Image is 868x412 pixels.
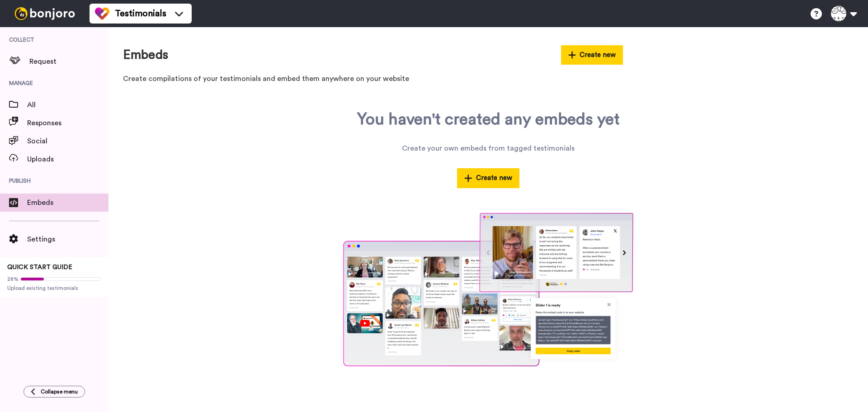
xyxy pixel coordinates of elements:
[27,136,108,147] span: Social
[29,56,108,67] span: Request
[24,386,85,398] button: Collapse menu
[11,7,79,20] img: bj-logo-header-white.svg
[27,234,108,245] span: Settings
[7,275,19,283] span: 28%
[357,110,620,128] div: You haven't created any embeds yet
[27,197,108,208] span: Embeds
[27,154,108,165] span: Uploads
[115,7,166,20] span: Testimonials
[41,388,78,395] span: Collapse menu
[561,45,623,65] button: Create new
[123,48,168,62] h1: Embeds
[7,264,72,270] span: QUICK START GUIDE
[341,210,635,368] img: empty-embed.png
[27,118,108,128] span: Responses
[123,74,623,84] p: Create compilations of your testimonials and embed them anywhere on your website
[402,143,575,154] div: Create your own embeds from tagged testimonials
[95,6,109,21] img: tm-color.svg
[457,168,519,188] button: Create new
[27,99,108,110] span: All
[7,284,101,292] span: Upload existing testimonials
